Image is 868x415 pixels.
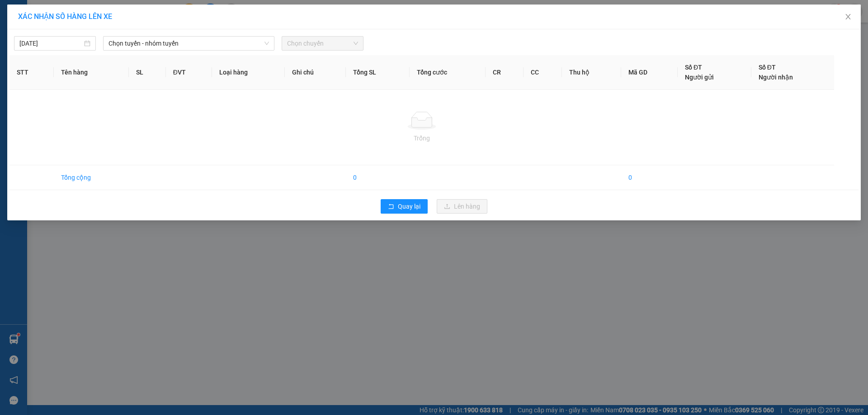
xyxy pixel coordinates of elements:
span: Người gửi [685,74,714,81]
th: CC [524,55,562,90]
button: rollbackQuay lại [381,199,428,214]
th: Tổng SL [346,55,410,90]
th: STT [9,55,54,90]
span: Số ĐT [685,64,702,71]
span: Số ĐT [759,64,776,71]
span: Chọn tuyến - nhóm tuyến [108,37,269,50]
span: close [844,13,852,20]
button: uploadLên hàng [437,199,487,214]
span: Chọn chuyến [287,37,358,50]
th: Tên hàng [54,55,129,90]
td: 0 [621,165,678,190]
span: down [264,41,269,46]
th: Mã GD [621,55,678,90]
th: Loại hàng [212,55,285,90]
span: XÁC NHẬN SỐ HÀNG LÊN XE [18,12,112,21]
th: SL [129,55,165,90]
th: Ghi chú [285,55,346,90]
td: Tổng cộng [54,165,129,190]
th: ĐVT [166,55,212,90]
th: CR [486,55,524,90]
th: Thu hộ [562,55,621,90]
button: Close [835,5,861,30]
span: Người nhận [759,74,793,81]
div: Trống [17,133,827,143]
input: 14/10/2025 [19,38,82,48]
span: Quay lại [398,201,420,211]
th: Tổng cước [410,55,486,90]
span: rollback [388,203,394,210]
td: 0 [346,165,410,190]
